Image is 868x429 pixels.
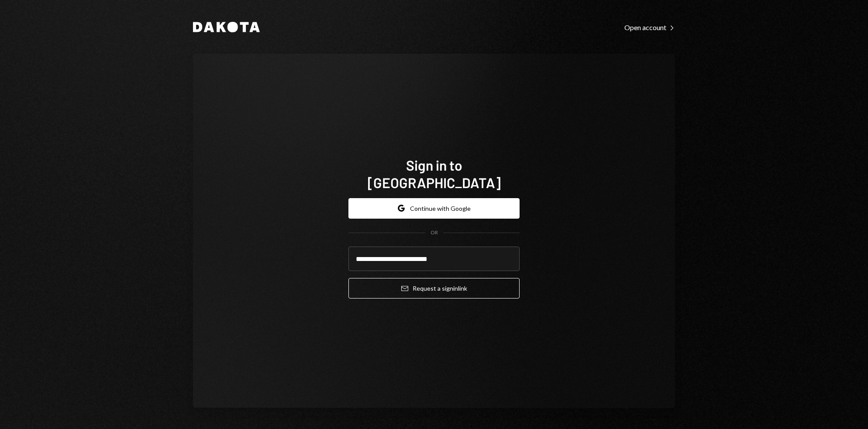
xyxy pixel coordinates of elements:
div: Open account [624,23,675,32]
a: Open account [624,22,675,32]
h1: Sign in to [GEOGRAPHIC_DATA] [348,156,520,191]
div: OR [431,229,438,237]
button: Request a signinlink [348,278,520,299]
button: Continue with Google [348,198,520,219]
